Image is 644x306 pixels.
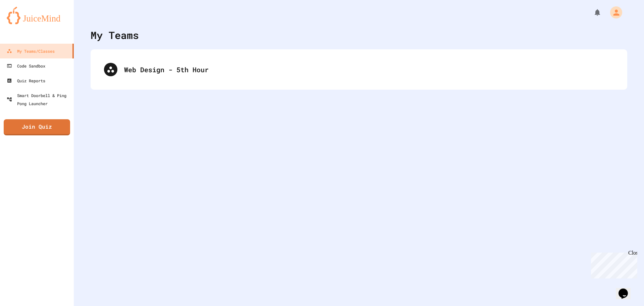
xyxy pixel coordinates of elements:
a: Join Quiz [4,119,70,135]
div: My Teams [91,28,139,43]
div: Code Sandbox [7,62,45,70]
iframe: chat widget [588,250,637,278]
img: logo-orange.svg [7,7,67,24]
iframe: chat widget [616,279,637,299]
div: My Notifications [581,7,603,18]
div: Web Design - 5th Hour [97,56,621,83]
div: Chat with us now!Close [3,3,46,43]
div: My Account [603,5,624,20]
div: Quiz Reports [7,77,45,85]
div: Web Design - 5th Hour [124,64,614,75]
div: Smart Doorbell & Ping Pong Launcher [7,91,71,107]
div: My Teams/Classes [7,47,55,55]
